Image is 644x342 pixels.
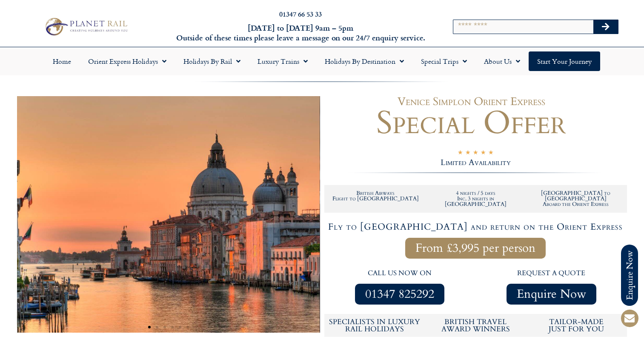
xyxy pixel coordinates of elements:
[430,191,521,207] h2: 4 nights / 5 days Inc. 3 nights in [GEOGRAPHIC_DATA]
[365,289,434,299] span: 01347 825292
[480,268,623,279] p: request a quote
[279,9,322,19] a: 01347 66 53 33
[488,148,494,158] i: ★
[330,191,421,202] h2: British Airways Flight to [GEOGRAPHIC_DATA]
[316,51,412,71] a: Holidays by Destination
[80,51,175,71] a: Orient Express Holidays
[473,148,478,158] i: ★
[329,268,472,279] p: call us now on
[4,51,640,71] nav: Menu
[405,238,546,259] a: From £3,995 per person
[329,318,421,333] h6: Specialists in luxury rail holidays
[324,107,619,139] h1: Special Offer
[475,51,529,71] a: About Us
[179,326,181,328] span: Go to slide 5
[481,148,486,158] i: ★
[186,326,189,328] span: Go to slide 6
[320,96,622,333] div: 2 / 6
[249,51,316,71] a: Luxury Trains
[415,243,535,254] span: From £3,995 per person
[507,284,596,305] a: Enquire Now
[458,148,463,158] i: ★
[326,222,626,231] h4: Fly to [GEOGRAPHIC_DATA] and return on the Orient Express
[593,20,618,34] button: Search
[174,23,427,43] h6: [DATE] to [DATE] 9am – 5pm Outside of these times please leave a message on our 24/7 enquiry serv...
[324,159,627,167] h2: Limited Availability
[324,96,619,107] h1: Venice Simplon Orient Express
[529,51,600,71] a: Start your Journey
[429,318,522,333] h5: British Travel Award winners
[17,96,320,333] div: 1 / 6
[148,326,151,328] span: Go to slide 1
[458,148,494,158] div: 5/5
[465,148,471,158] i: ★
[17,96,320,333] div: Slides
[44,51,80,71] a: Home
[355,284,444,305] a: 01347 825292
[163,326,166,328] span: Go to slide 3
[530,191,621,207] h2: [GEOGRAPHIC_DATA] to [GEOGRAPHIC_DATA] Aboard the Orient Express
[530,318,623,333] h5: tailor-made just for you
[42,16,130,37] img: Planet Rail Train Holidays Logo
[156,326,158,328] span: Go to slide 2
[412,51,475,71] a: Special Trips
[175,51,249,71] a: Holidays by Rail
[517,289,586,299] span: Enquire Now
[171,326,174,328] span: Go to slide 4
